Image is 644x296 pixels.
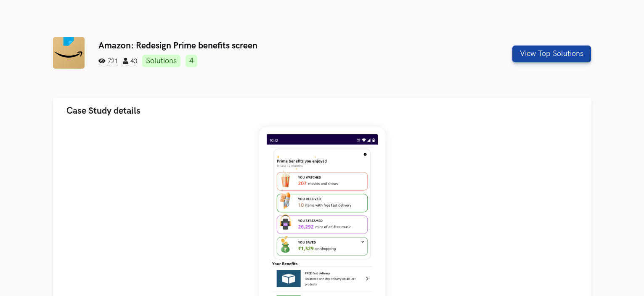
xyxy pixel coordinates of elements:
[186,55,197,67] a: 4
[98,58,118,65] span: 721
[123,58,137,65] span: 43
[142,55,180,67] a: Solutions
[98,40,455,51] h3: Amazon: Redesign Prime benefits screen
[512,45,591,62] button: View Top Solutions
[66,105,140,117] span: Case Study details
[53,37,85,69] img: Amazon logo
[53,98,591,124] button: Case Study details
